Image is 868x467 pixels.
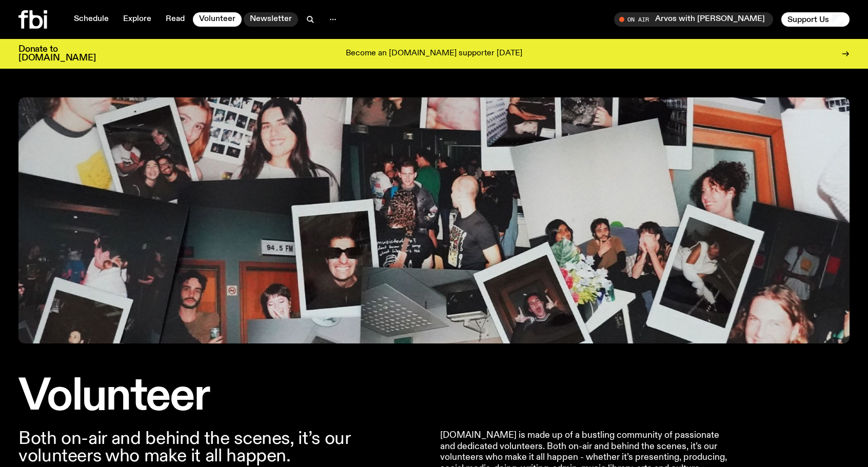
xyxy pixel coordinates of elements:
[160,12,191,27] a: Read
[787,15,829,24] span: Support Us
[18,45,96,63] h3: Donate to [DOMAIN_NAME]
[346,49,522,58] p: Become an [DOMAIN_NAME] supporter [DATE]
[117,12,157,27] a: Explore
[18,376,428,418] h1: Volunteer
[614,12,773,27] button: On AirArvos with [PERSON_NAME]
[68,12,115,27] a: Schedule
[244,12,298,27] a: Newsletter
[18,97,850,343] img: A collage of photographs and polaroids showing FBI volunteers.
[18,430,428,465] p: Both on-air and behind the scenes, it’s our volunteers who make it all happen.
[193,12,242,27] a: Volunteer
[781,12,850,27] button: Support Us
